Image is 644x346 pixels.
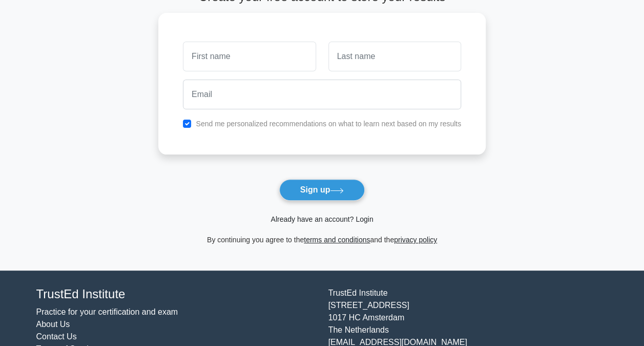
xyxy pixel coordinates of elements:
[271,215,373,223] a: Already have an account? Login
[196,120,461,128] label: Send me personalized recommendations on what to learn next based on my results
[328,42,461,71] input: Last name
[36,320,70,329] a: About Us
[279,179,365,201] button: Sign up
[183,42,316,71] input: First name
[183,80,461,109] input: Email
[36,307,178,316] a: Practice for your certification and exam
[152,234,492,246] div: By continuing you agree to the and the
[304,236,370,244] a: terms and conditions
[36,287,316,302] h4: TrustEd Institute
[394,236,437,244] a: privacy policy
[36,332,77,341] a: Contact Us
